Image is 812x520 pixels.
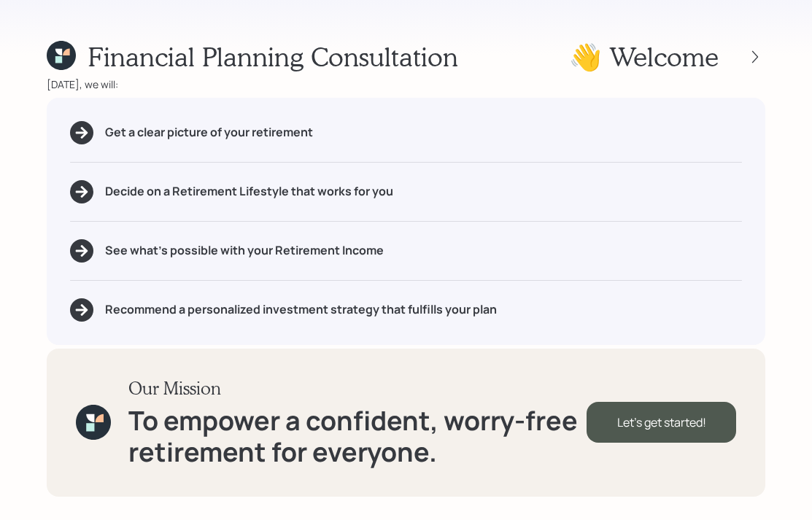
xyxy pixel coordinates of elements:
div: [DATE], we will: [47,77,765,92]
h3: Our Mission [128,378,587,399]
div: Let's get started! [587,402,736,443]
h1: To empower a confident, worry-free retirement for everyone. [128,405,587,467]
h5: Get a clear picture of your retirement [105,125,313,139]
h5: Recommend a personalized investment strategy that fulfills your plan [105,303,497,317]
h1: Financial Planning Consultation [88,41,458,72]
h5: Decide on a Retirement Lifestyle that works for you [105,185,393,198]
h1: 👋 Welcome [569,41,719,72]
h5: See what's possible with your Retirement Income [105,244,384,257]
